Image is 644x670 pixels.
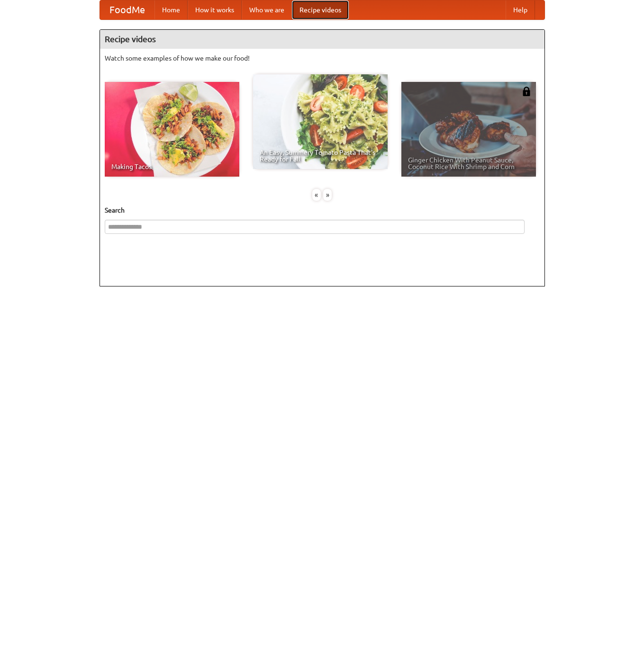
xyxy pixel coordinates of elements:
a: Who we are [242,0,292,19]
span: Making Tacos [111,163,233,170]
div: » [323,189,332,201]
p: Watch some examples of how we make our food! [105,54,540,63]
a: Help [506,0,535,19]
a: Recipe videos [292,0,349,19]
a: An Easy, Summery Tomato Pasta That's Ready for Fall [253,74,388,169]
div: « [312,189,321,201]
span: An Easy, Summery Tomato Pasta That's Ready for Fall [260,149,381,162]
a: FoodMe [100,0,154,19]
img: 483408.png [522,87,531,96]
h4: Recipe videos [100,30,544,49]
a: Home [154,0,188,19]
a: How it works [188,0,242,19]
a: Making Tacos [105,82,239,177]
h5: Search [105,205,540,215]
